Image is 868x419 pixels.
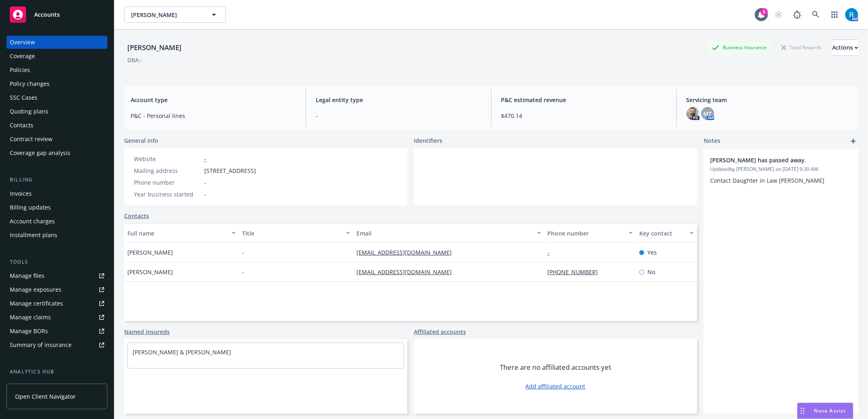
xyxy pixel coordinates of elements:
[7,258,107,266] div: Tools
[687,107,700,120] img: photo
[842,156,852,166] a: remove
[10,338,72,351] div: Summary of insurance
[548,249,556,256] a: -
[316,96,481,104] span: Legal entity type
[7,63,107,76] a: Policies
[7,187,107,200] a: Invoices
[704,136,720,146] span: Notes
[10,63,30,76] div: Policies
[7,229,107,242] a: Installment plans
[808,7,824,23] a: Search
[134,166,201,175] div: Mailing address
[133,348,231,356] a: [PERSON_NAME] & [PERSON_NAME]
[7,50,107,63] a: Coverage
[414,136,442,145] span: Identifiers
[10,146,70,159] div: Coverage gap analysis
[242,229,341,238] div: Title
[131,96,296,104] span: Account type
[639,229,685,238] div: Key contact
[124,7,226,23] button: [PERSON_NAME]
[704,149,858,191] div: [PERSON_NAME] has passed away.Updatedby [PERSON_NAME] on [DATE] 9:30 AMContact Daughter in Law [P...
[10,215,55,228] div: Account charges
[831,156,840,166] a: edit
[7,269,107,282] a: Manage files
[526,382,586,391] a: Add affiliated account
[10,325,48,338] div: Manage BORs
[414,327,466,336] a: Affiliated accounts
[7,105,107,118] a: Quoting plans
[647,268,655,276] span: No
[134,178,201,187] div: Phone number
[10,133,52,146] div: Contract review
[708,42,771,52] div: Business Insurance
[7,283,107,296] a: Manage exposures
[7,311,107,324] a: Manage claims
[7,215,107,228] a: Account charges
[814,407,846,414] span: Nova Assist
[316,111,481,120] span: -
[10,77,50,90] div: Policy changes
[710,156,831,164] span: [PERSON_NAME] has passed away.
[770,7,787,23] a: Start snowing
[353,223,544,243] button: Email
[548,268,605,276] a: [PHONE_NUMBER]
[356,268,458,276] a: [EMAIL_ADDRESS][DOMAIN_NAME]
[7,325,107,338] a: Manage BORs
[7,146,107,159] a: Coverage gap analysis
[710,177,824,184] span: Contact Daughter in Law [PERSON_NAME]
[7,133,107,146] a: Contract review
[204,178,206,187] span: -
[127,56,142,64] div: DBA: -
[848,136,858,146] a: add
[10,119,33,132] div: Contacts
[10,50,35,63] div: Coverage
[131,11,201,19] span: [PERSON_NAME]
[127,229,227,238] div: Full name
[7,176,107,184] div: Billing
[134,190,201,199] div: Year business started
[797,403,853,419] button: Nova Assist
[124,223,239,243] button: Full name
[7,297,107,310] a: Manage certificates
[127,248,173,257] span: [PERSON_NAME]
[34,11,60,18] span: Accounts
[10,105,48,118] div: Quoting plans
[10,36,35,49] div: Overview
[500,362,611,372] span: There are no affiliated accounts yet
[242,268,244,276] span: -
[10,201,51,214] div: Billing updates
[501,96,667,104] span: P&C estimated revenue
[687,96,852,104] span: Servicing team
[10,311,51,324] div: Manage claims
[15,392,76,401] span: Open Client Navigator
[127,268,173,276] span: [PERSON_NAME]
[134,155,201,163] div: Website
[7,77,107,90] a: Policy changes
[7,119,107,132] a: Contacts
[798,403,808,419] div: Drag to move
[239,223,354,243] button: Title
[7,91,107,104] a: SSC Cases
[7,36,107,49] a: Overview
[501,111,667,120] span: $470.14
[124,42,185,53] div: [PERSON_NAME]
[242,248,244,257] span: -
[789,7,805,23] a: Report a Bug
[544,223,636,243] button: Phone number
[826,7,843,23] a: Switch app
[7,201,107,214] a: Billing updates
[703,109,712,118] span: MT
[10,229,57,242] div: Installment plans
[636,223,697,243] button: Key contact
[124,136,158,145] span: General info
[832,40,858,55] div: Actions
[548,229,624,238] div: Phone number
[204,155,206,163] a: -
[10,91,37,104] div: SSC Cases
[204,166,256,175] span: [STREET_ADDRESS]
[204,190,206,199] span: -
[777,42,826,52] div: Total Rewards
[761,8,768,15] div: 5
[7,368,107,376] div: Analytics hub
